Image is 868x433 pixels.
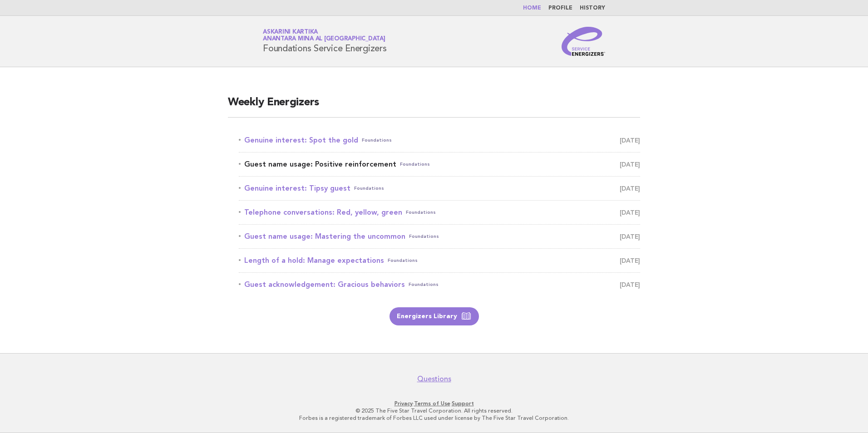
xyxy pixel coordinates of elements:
[452,400,474,407] a: Support
[409,230,439,243] span: Foundations
[388,254,418,267] span: Foundations
[263,30,387,53] h1: Foundations Service Energizers
[263,29,385,42] a: Askarini KartikaAnantara Mina al [GEOGRAPHIC_DATA]
[417,374,451,384] a: Questions
[228,95,640,118] h2: Weekly Energizers
[409,278,439,291] span: Foundations
[239,278,640,291] a: Guest acknowledgement: Gracious behaviorsFoundations [DATE]
[523,5,541,11] a: Home
[620,134,640,147] span: [DATE]
[580,5,605,11] a: History
[406,206,436,219] span: Foundations
[562,27,605,56] img: Service Energizers
[239,254,640,267] a: Length of a hold: Manage expectationsFoundations [DATE]
[239,206,640,219] a: Telephone conversations: Red, yellow, greenFoundations [DATE]
[395,400,413,407] a: Privacy
[620,206,640,219] span: [DATE]
[362,134,392,147] span: Foundations
[239,134,640,147] a: Genuine interest: Spot the goldFoundations [DATE]
[156,407,712,414] p: © 2025 The Five Star Travel Corporation. All rights reserved.
[620,158,640,171] span: [DATE]
[400,158,430,171] span: Foundations
[156,400,712,407] p: · ·
[239,230,640,243] a: Guest name usage: Mastering the uncommonFoundations [DATE]
[620,254,640,267] span: [DATE]
[620,278,640,291] span: [DATE]
[156,414,712,422] p: Forbes is a registered trademark of Forbes LLC used under license by The Five Star Travel Corpora...
[414,400,450,407] a: Terms of Use
[239,158,640,171] a: Guest name usage: Positive reinforcementFoundations [DATE]
[354,182,384,195] span: Foundations
[548,5,572,11] a: Profile
[239,182,640,195] a: Genuine interest: Tipsy guestFoundations [DATE]
[390,307,479,325] a: Energizers Library
[620,182,640,195] span: [DATE]
[263,36,385,42] span: Anantara Mina al [GEOGRAPHIC_DATA]
[620,230,640,243] span: [DATE]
